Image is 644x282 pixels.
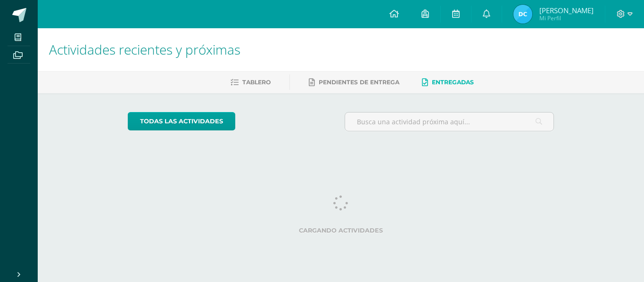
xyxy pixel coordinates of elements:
[231,75,271,90] a: Tablero
[513,5,532,24] img: 06c843b541221984c6119e2addf5fdcd.png
[309,75,399,90] a: Pendientes de entrega
[49,40,240,58] span: Actividades recientes y próximas
[539,6,594,15] span: [PERSON_NAME]
[422,75,474,90] a: Entregadas
[128,227,554,234] label: Cargando actividades
[128,112,235,130] a: todas las Actividades
[539,14,594,22] span: Mi Perfil
[345,113,554,131] input: Busca una actividad próxima aquí...
[242,79,271,86] span: Tablero
[432,79,474,86] span: Entregadas
[319,79,399,86] span: Pendientes de entrega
